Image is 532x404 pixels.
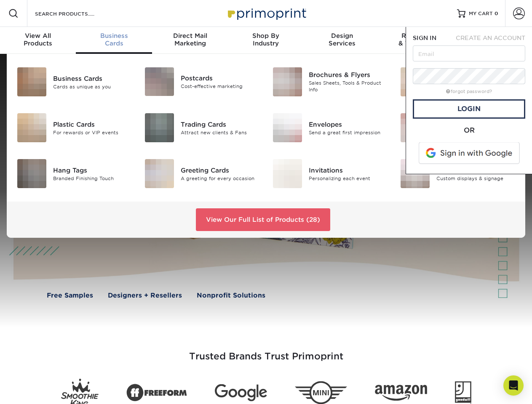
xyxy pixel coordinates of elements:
[196,208,330,231] a: View Our Full List of Products (28)
[413,99,525,119] a: Login
[380,32,456,40] span: Resources
[76,32,152,47] div: Cards
[152,32,228,47] div: Marketing
[304,27,380,54] a: DesignServices
[224,4,308,22] img: Primoprint
[455,381,471,404] img: Goodwill
[375,385,427,401] img: Amazon
[446,89,492,94] a: forgot password?
[413,125,525,136] div: OR
[304,32,380,47] div: Services
[76,32,152,40] span: Business
[380,32,456,47] div: & Templates
[228,32,304,47] div: Industry
[76,27,152,54] a: BusinessCards
[228,32,304,40] span: Shop By
[469,10,493,17] span: MY CART
[495,11,498,16] span: 0
[20,331,513,372] h3: Trusted Brands Trust Primoprint
[413,35,436,41] span: SIGN IN
[228,27,304,54] a: Shop ByIndustry
[380,27,456,54] a: Resources& Templates
[215,384,267,401] img: Google
[413,45,525,61] input: Email
[503,375,524,396] div: Open Intercom Messenger
[456,35,525,41] span: CREATE AN ACCOUNT
[304,32,380,40] span: Design
[152,32,228,40] span: Direct Mail
[152,27,228,54] a: Direct MailMarketing
[34,8,116,19] input: SEARCH PRODUCTS.....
